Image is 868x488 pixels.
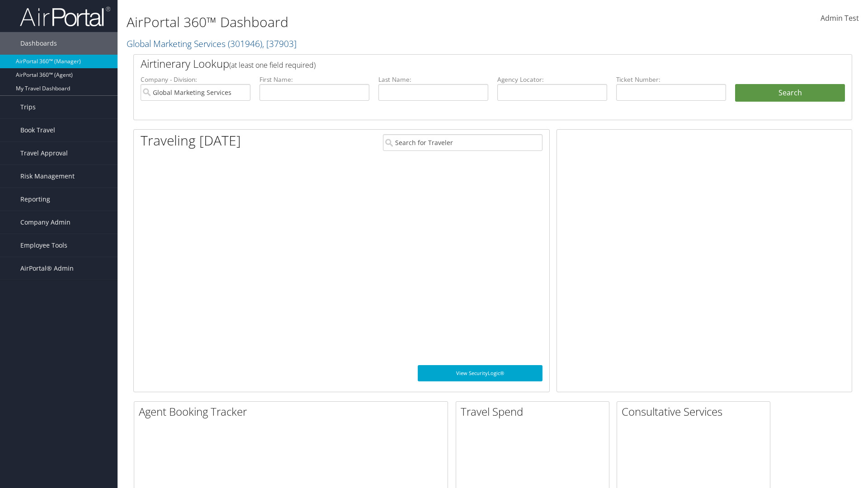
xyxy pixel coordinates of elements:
[616,75,726,84] label: Ticket Number:
[20,211,71,234] span: Company Admin
[418,365,542,381] a: View SecurityLogic®
[127,38,297,50] a: Global Marketing Services
[20,188,50,211] span: Reporting
[141,75,250,84] label: Company - Division:
[141,56,785,71] h2: Airtinerary Lookup
[378,75,488,84] label: Last Name:
[139,404,448,419] h2: Agent Booking Tracker
[20,142,68,164] span: Travel Approval
[497,75,607,84] label: Agency Locator:
[821,5,859,33] a: Admin Test
[259,75,369,84] label: First Name:
[141,131,241,150] h1: Traveling [DATE]
[20,6,110,27] img: airportal-logo.png
[228,38,262,50] span: ( 301946 )
[20,165,75,188] span: Risk Management
[20,119,55,141] span: Book Travel
[735,84,845,102] button: Search
[20,96,36,118] span: Trips
[20,257,74,280] span: AirPortal® Admin
[622,404,770,419] h2: Consultative Services
[20,32,57,55] span: Dashboards
[127,13,615,32] h1: AirPortal 360™ Dashboard
[383,134,542,151] input: Search for Traveler
[461,404,609,419] h2: Travel Spend
[262,38,297,50] span: , [ 37903 ]
[229,60,316,70] span: (at least one field required)
[20,234,67,257] span: Employee Tools
[821,13,859,23] span: Admin Test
